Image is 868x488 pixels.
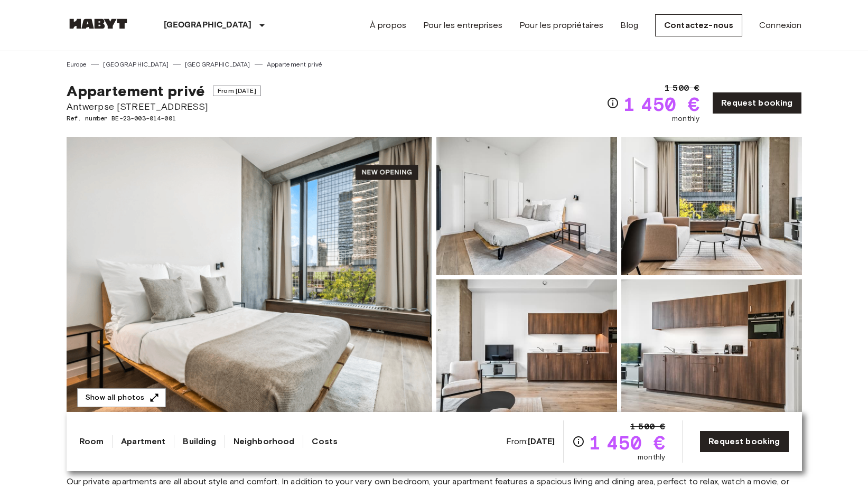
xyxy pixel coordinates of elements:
[213,86,261,96] span: From [DATE]
[623,95,699,114] span: 1 450 €
[67,82,205,100] span: Appartement privé
[712,92,801,114] a: Request booking
[67,60,87,69] a: Europe
[630,420,665,433] span: 1 500 €
[436,137,617,275] img: Picture of unit BE-23-003-014-001
[672,114,699,124] span: monthly
[528,436,555,446] b: [DATE]
[655,14,742,36] a: Contactez-nous
[267,60,323,69] a: Appartement privé
[234,435,295,448] a: Neighborhood
[183,435,216,448] a: Building
[370,19,406,32] a: À propos
[506,436,555,447] span: From:
[621,137,802,275] img: Picture of unit BE-23-003-014-001
[79,435,104,448] a: Room
[103,60,169,69] a: [GEOGRAPHIC_DATA]
[312,435,338,448] a: Costs
[572,435,585,448] svg: Check cost overview for full price breakdown. Please note that discounts apply to new joiners onl...
[638,452,665,463] span: monthly
[589,433,665,452] span: 1 450 €
[67,18,130,29] img: Habyt
[436,279,617,418] img: Picture of unit BE-23-003-014-001
[67,137,432,418] img: Marketing picture of unit BE-23-003-014-001
[620,19,638,32] a: Blog
[77,388,166,408] button: Show all photos
[699,430,789,453] a: Request booking
[519,19,603,32] a: Pour les propriétaires
[606,97,619,109] svg: Check cost overview for full price breakdown. Please note that discounts apply to new joiners onl...
[121,435,165,448] a: Apartment
[67,114,261,123] span: Ref. number BE-23-003-014-001
[67,100,261,114] span: Antwerpse [STREET_ADDRESS]
[185,60,250,69] a: [GEOGRAPHIC_DATA]
[164,19,252,32] p: [GEOGRAPHIC_DATA]
[621,279,802,418] img: Picture of unit BE-23-003-014-001
[423,19,502,32] a: Pour les entreprises
[759,19,801,32] a: Connexion
[665,82,699,95] span: 1 500 €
